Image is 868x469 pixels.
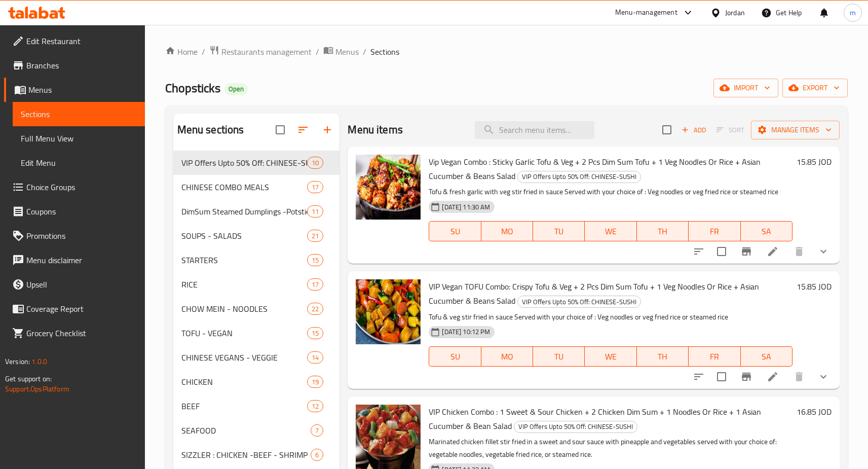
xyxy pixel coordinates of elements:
span: SEAFOOD [181,424,311,437]
span: Select section first [710,122,751,138]
span: 17 [308,183,323,192]
span: RICE [181,278,308,291]
a: Promotions [4,224,145,248]
button: SA [741,221,792,241]
svg: Show Choices [817,245,829,258]
a: Coverage Report [4,297,145,321]
span: TH [641,349,685,364]
span: 17 [308,280,323,290]
button: export [782,79,848,97]
span: FR [693,224,736,239]
li: / [202,46,205,58]
span: VIP Offers Upto 50% Off: CHINESE-SUSHI [518,171,640,183]
a: Choice Groups [4,175,145,199]
span: 7 [311,426,323,436]
span: Promotions [26,230,137,242]
button: Branch-specific-item [734,239,759,264]
span: BEEF [181,400,308,412]
span: Coverage Report [26,303,137,315]
a: Coupons [4,199,145,224]
span: [DATE] 11:30 AM [438,202,494,212]
li: / [363,46,366,58]
span: Add item [677,122,710,138]
button: show more [811,365,836,389]
span: CHINESE COMBO MEALS [181,181,308,193]
span: 6 [311,450,323,460]
div: items [311,424,323,437]
span: CHOW MEIN - NOODLES [181,303,308,315]
span: 19 [308,377,323,387]
div: SEAFOOD7 [173,418,340,443]
button: Branch-specific-item [734,365,759,389]
button: TU [533,221,585,241]
div: VIP Offers Upto 50% Off: CHINESE-SUSHI [517,171,641,183]
a: Full Menu View [13,126,145,151]
button: TU [533,346,585,367]
div: TOFU - VEGAN15 [173,321,340,345]
span: Grocery Checklist [26,327,137,339]
span: WE [589,224,632,239]
li: / [316,46,319,58]
span: TU [537,224,581,239]
svg: Show Choices [817,371,829,383]
a: Sections [13,102,145,126]
button: show more [811,239,836,264]
span: Restaurants management [221,46,312,58]
div: BEEF12 [173,394,340,418]
span: Edit Restaurant [26,35,137,47]
span: Choice Groups [26,181,137,193]
div: items [307,278,323,291]
span: 14 [308,353,323,363]
button: Add [677,122,710,138]
span: 1.0.0 [31,355,47,368]
div: Jordan [725,7,745,18]
div: CHICKEN19 [173,370,340,394]
span: TH [641,224,685,239]
span: 11 [308,207,323,217]
div: VIP Offers Upto 50% Off: CHINESE-SUSHI [514,421,637,433]
span: Edit Menu [21,157,137,169]
span: VIP Chicken Combo : 1 Sweet & Sour Chicken + 2 Chicken Dim Sum + 1 Noodles Or Rice + 1 Asian Cucu... [429,404,761,434]
button: WE [585,221,636,241]
span: FR [693,349,736,364]
span: 21 [308,231,323,241]
span: VIP Offers Upto 50% Off: CHINESE-SUSHI [514,421,637,432]
div: SIZZLER : CHICKEN -BEEF - SHRIMP [181,449,311,461]
span: [DATE] 10:12 PM [438,327,494,337]
nav: breadcrumb [165,45,848,58]
span: DimSum Steamed Dumplings -Potstickers [181,205,308,218]
button: SA [741,346,792,367]
span: SA [745,349,788,364]
a: Edit Restaurant [4,29,145,53]
div: items [307,351,323,364]
span: export [790,82,840,94]
span: STARTERS [181,254,308,266]
span: 15 [308,329,323,338]
h2: Menu items [348,122,403,137]
span: TOFU - VEGAN [181,327,308,339]
span: CHINESE VEGANS - VEGGIE [181,351,308,364]
div: items [311,449,323,461]
a: Edit Menu [13,151,145,175]
span: Select to update [711,366,732,387]
span: SOUPS - SALADS [181,230,308,242]
button: sort-choices [687,365,711,389]
span: Menu disclaimer [26,254,137,266]
img: VIP Vegan TOFU Combo: Crispy Tofu & Veg + 2 Pcs Dim Sum Tofu + 1 Veg Noodles Or Rice + Asian Cucu... [356,279,421,344]
button: sort-choices [687,239,711,264]
h6: 15.85 JOD [797,155,832,169]
div: CHICKEN [181,376,308,388]
a: Menus [323,45,359,58]
span: Sections [21,108,137,120]
div: VIP Offers Upto 50% Off: CHINESE-SUSHI [181,157,308,169]
div: VIP Offers Upto 50% Off: CHINESE-SUSHI10 [173,151,340,175]
div: DimSum Steamed Dumplings -Potstickers11 [173,199,340,224]
span: 15 [308,256,323,265]
span: Sort sections [291,118,315,142]
img: Vip Vegan Combo : Sticky Garlic Tofu & Veg + 2 Pcs Dim Sum Tofu + 1 Veg Noodles Or Rice + Asian C... [356,155,421,220]
div: VIP Offers Upto 50% Off: CHINESE-SUSHI [517,296,641,308]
